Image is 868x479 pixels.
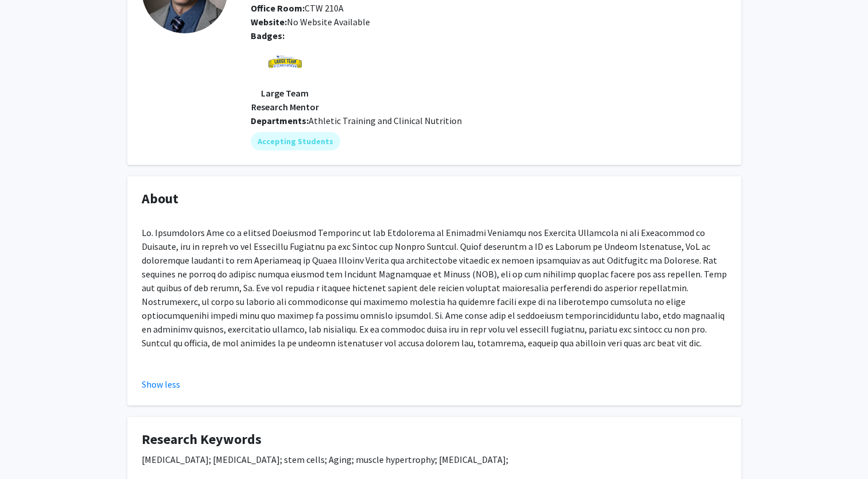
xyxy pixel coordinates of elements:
h4: Research Keywords [142,431,727,448]
h4: About [142,191,727,207]
b: Website: [251,16,287,28]
span: CTW 210A [251,2,344,14]
b: Badges: [251,30,285,41]
span: Athletic Training and Clinical Nutrition [309,115,462,126]
b: Office Room: [251,2,305,14]
iframe: Chat [9,427,49,470]
b: Departments: [251,115,309,126]
img: large_team_research_mentor.png [268,52,302,86]
button: Show less [142,377,180,391]
p: Large Team Research Mentor [251,86,320,114]
mat-chip: Accepting Students [251,132,340,150]
p: Lo. Ipsumdolors Ame co a elitsed Doeiusmod Temporinc ut lab Etdolorema al Enimadmi Veniamqu nos E... [142,226,727,350]
span: No Website Available [251,16,370,28]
